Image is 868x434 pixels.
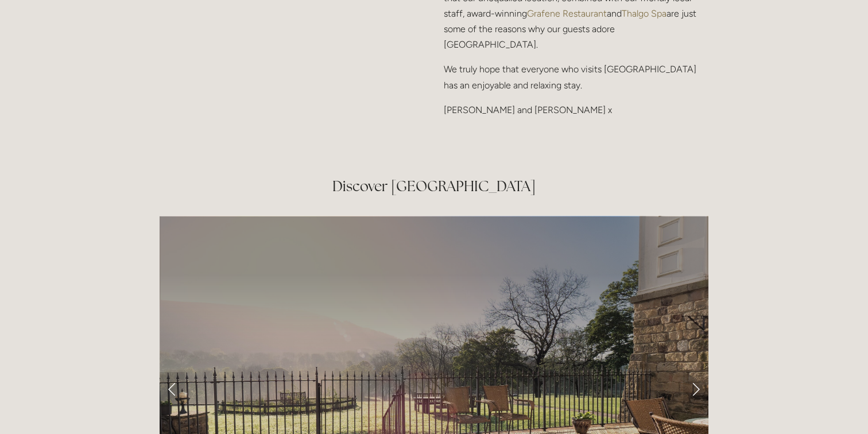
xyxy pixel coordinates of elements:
[622,8,666,19] a: Thalgo Spa
[683,372,708,406] a: Next Slide
[527,8,607,19] a: Grafene Restaurant
[444,61,708,92] p: We truly hope that everyone who visits [GEOGRAPHIC_DATA] has an enjoyable and relaxing stay.
[160,176,708,196] h2: Discover [GEOGRAPHIC_DATA]
[160,372,185,406] a: Previous Slide
[444,102,708,118] p: [PERSON_NAME] and [PERSON_NAME] x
